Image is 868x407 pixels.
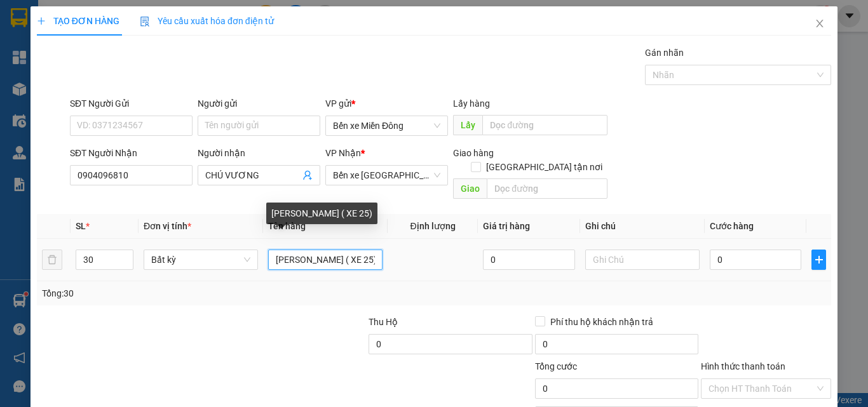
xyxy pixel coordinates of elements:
span: Giao hàng [453,148,494,158]
div: [PERSON_NAME] ( XE 25) [266,203,377,224]
span: plus [37,17,46,25]
span: Decrease Value [119,260,133,269]
span: up [123,252,130,260]
span: Thu Hộ [369,317,398,327]
span: Bất kỳ [151,250,250,269]
input: Ghi Chú [585,250,700,270]
div: Tổng: 30 [42,286,336,300]
span: Lấy hàng [453,98,490,109]
input: Dọc đường [482,115,607,135]
span: [GEOGRAPHIC_DATA] tận nơi [481,160,607,174]
span: close [815,18,825,29]
span: down [123,261,130,269]
span: Increase Value [119,250,133,260]
span: Giá trị hàng [483,221,530,231]
span: Cước hàng [710,221,754,231]
div: VP gửi [325,97,448,110]
li: Rạng Đông Buslines [6,6,184,54]
div: SĐT Người Nhận [70,146,193,160]
span: Giao [453,178,487,199]
span: TẠO ĐƠN HÀNG [37,16,119,26]
span: Bến xe Miền Đông [333,116,440,135]
span: Yêu cầu xuất hóa đơn điện tử [140,16,274,26]
div: Người nhận [198,146,320,160]
button: Close [802,6,837,42]
span: Phí thu hộ khách nhận trả [545,315,658,329]
span: VP Nhận [325,148,361,158]
input: 0 [483,250,574,270]
span: Bến xe Quảng Ngãi [333,166,440,185]
span: Tổng cước [535,361,577,371]
span: Lấy [453,115,482,135]
label: Hình thức thanh toán [701,361,785,371]
label: Gán nhãn [645,48,684,58]
img: icon [140,17,150,27]
button: plus [811,250,826,270]
span: Đơn vị tính [144,221,191,231]
span: user-add [302,170,313,180]
span: SL [76,221,86,231]
input: VD: Bàn, Ghế [268,250,383,270]
input: Dọc đường [487,178,607,199]
th: Ghi chú [580,214,705,239]
button: delete [42,250,62,270]
span: plus [812,255,825,265]
li: VP Bến xe Miền Đông [6,69,88,97]
li: VP Bến xe [GEOGRAPHIC_DATA] [88,69,169,110]
div: Người gửi [198,97,320,110]
div: SĐT Người Gửi [70,97,193,110]
span: Định lượng [410,221,455,231]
